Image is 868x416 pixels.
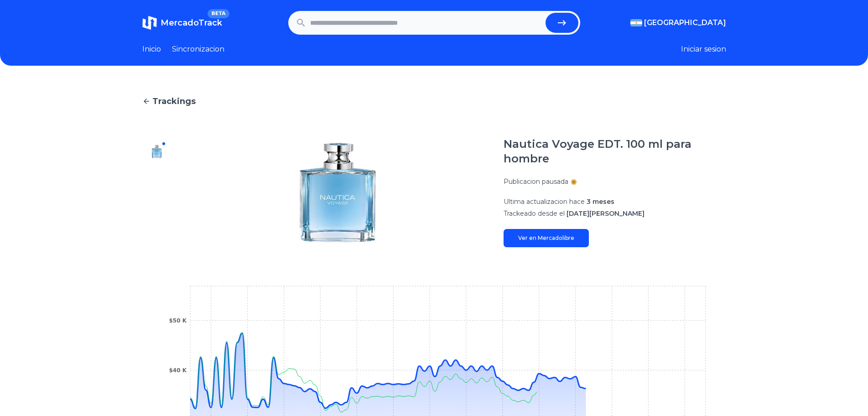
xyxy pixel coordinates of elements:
[504,198,585,206] span: Ultima actualizacion hace
[587,198,614,206] span: 3 meses
[504,137,726,166] h1: Nautica Voyage EDT. 100 ml para hombre
[169,367,187,374] tspan: $40 K
[504,177,568,186] p: Publicacion pausada
[150,173,164,188] img: Nautica Voyage EDT. 100 ml para hombre
[152,95,196,108] span: Trackings
[150,203,164,217] img: Nautica Voyage EDT. 100 ml para hombre
[208,9,229,18] span: BETA
[567,209,645,218] span: [DATE][PERSON_NAME]
[161,18,222,28] span: MercadoTrack
[142,16,157,30] img: MercadoTrack
[142,16,222,30] a: MercadoTrackBETA
[630,17,726,28] button: [GEOGRAPHIC_DATA]
[172,44,224,55] a: Sincronizacion
[169,317,187,324] tspan: $50 K
[681,44,726,55] button: Iniciar sesion
[630,19,642,26] img: Argentina
[142,44,161,55] a: Inicio
[644,17,726,28] span: [GEOGRAPHIC_DATA]
[150,144,164,159] img: Nautica Voyage EDT. 100 ml para hombre
[190,137,485,247] img: Nautica Voyage EDT. 100 ml para hombre
[142,95,726,108] a: Trackings
[504,209,565,218] span: Trackeado desde el
[504,229,589,247] a: Ver en Mercadolibre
